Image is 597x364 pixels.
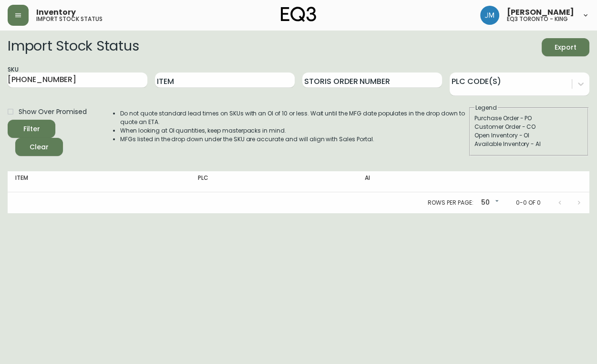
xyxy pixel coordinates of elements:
div: Available Inventory - AI [474,140,583,148]
div: Open Inventory - OI [474,131,583,140]
th: AI [357,171,490,192]
span: Export [549,42,582,53]
th: Item [8,171,190,192]
span: Clear [23,141,55,153]
span: Show Over Promised [19,107,87,117]
div: 50 [477,195,501,211]
p: 0-0 of 0 [516,198,541,207]
div: Customer Order - CO [474,123,583,131]
button: Clear [15,138,63,156]
li: MFGs listed in the drop down under the SKU are accurate and will align with Sales Portal. [120,135,468,144]
div: Purchase Order - PO [474,114,583,123]
h5: eq3 toronto - king [507,16,568,22]
div: Filter [23,123,40,135]
button: Export [542,38,589,56]
h2: Import Stock Status [8,38,139,56]
span: Inventory [36,9,76,16]
img: logo [281,7,316,22]
li: When looking at OI quantities, keep masterpacks in mind. [120,126,468,135]
span: [PERSON_NAME] [507,9,574,16]
li: Do not quote standard lead times on SKUs with an OI of 10 or less. Wait until the MFG date popula... [120,109,468,126]
button: Filter [8,120,55,138]
legend: Legend [474,104,498,112]
h5: import stock status [36,16,103,22]
img: b88646003a19a9f750de19192e969c24 [480,6,499,25]
p: Rows per page: [428,198,473,207]
th: PLC [190,171,357,192]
